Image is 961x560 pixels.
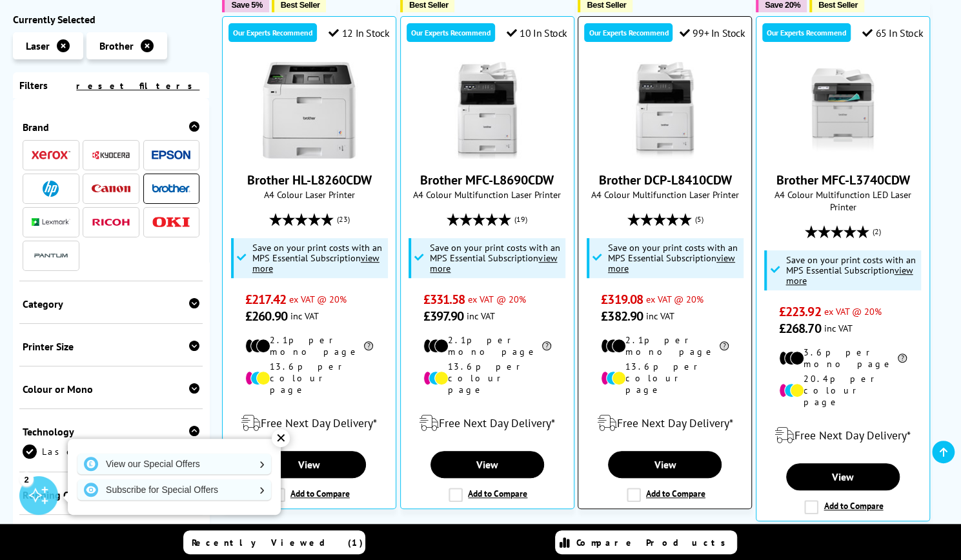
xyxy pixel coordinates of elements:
span: inc VAT [646,310,674,322]
span: £268.70 [779,320,821,337]
div: ✕ [272,429,290,447]
span: Save on your print costs with an MPS Essential Subscription [608,241,738,274]
label: Add to Compare [804,500,883,514]
span: inc VAT [467,310,495,322]
label: Add to Compare [627,488,705,502]
li: 3.6p per mono page [779,346,907,370]
label: Add to Compare [449,488,527,502]
span: Recently Viewed (1) [192,537,363,548]
div: Our Experts Recommend [407,23,495,42]
span: A4 Colour Multifunction LED Laser Printer [763,188,923,213]
span: £319.08 [601,291,643,308]
div: Our Experts Recommend [228,23,317,42]
a: Recently Viewed (1) [183,530,365,554]
span: £397.90 [423,308,464,325]
span: ex VAT @ 20% [289,293,347,305]
span: inc VAT [824,322,852,334]
span: (23) [337,207,350,232]
div: 12 In Stock [329,26,389,39]
a: Epson [152,147,190,163]
span: Filters [19,79,48,92]
a: Brother MFC-L8690CDW [420,172,554,188]
div: 10 In Stock [507,26,567,39]
a: Lexmark [32,214,70,230]
a: Brother [152,181,190,197]
img: Brother MFC-L8690CDW [439,62,536,159]
a: reset filters [76,80,199,92]
li: 20.4p per colour page [779,373,907,408]
span: A4 Colour Multifunction Laser Printer [407,188,567,201]
u: view more [785,264,913,286]
span: A4 Colour Laser Printer [229,188,389,201]
a: Kyocera [92,147,130,163]
div: Our Experts Recommend [762,23,851,42]
a: View [786,463,900,490]
a: Pantum [32,248,70,264]
a: Brother DCP-L8410CDW [598,172,731,188]
div: 65 In Stock [862,26,923,39]
div: modal_delivery [763,417,923,454]
div: Category [23,297,199,310]
a: OKI [152,214,190,230]
a: Brother DCP-L8410CDW [616,148,713,161]
img: Brother HL-L8260CDW [261,62,358,159]
a: Ricoh [92,214,130,230]
u: view more [430,252,557,274]
img: Brother DCP-L8410CDW [616,62,713,159]
span: (5) [694,207,703,232]
span: £331.58 [423,291,465,308]
a: Canon [92,181,130,197]
div: Our Experts Recommend [584,23,673,42]
img: Brother MFC-L3740CDW [794,62,891,159]
div: 2 [19,472,34,486]
span: Save on your print costs with an MPS Essential Subscription [785,254,915,286]
span: Compare Products [576,537,733,548]
img: HP [43,181,59,197]
span: £260.90 [245,308,287,325]
img: Epson [152,150,190,160]
a: View [608,451,722,478]
div: 99+ In Stock [679,26,745,39]
a: Brother MFC-L3740CDW [794,148,891,161]
a: Compare Products [555,530,737,554]
li: 13.6p per colour page [601,361,729,395]
div: Technology [23,425,199,438]
span: ex VAT @ 20% [646,293,703,305]
li: 13.6p per colour page [245,361,373,395]
div: Colour or Mono [23,383,199,395]
a: HP [32,181,70,197]
img: Pantum [32,248,70,264]
label: Add to Compare [271,488,350,502]
div: modal_delivery [407,405,567,441]
u: view more [608,252,735,274]
a: Xerox [32,147,70,163]
img: Canon [92,185,130,193]
a: Brother MFC-L8690CDW [439,148,536,161]
img: Xerox [32,151,70,160]
div: Brand [23,121,199,134]
li: 2.1p per mono page [601,334,729,357]
a: Subscribe for Special Offers [77,479,271,500]
span: inc VAT [290,310,319,322]
span: (2) [873,219,881,244]
img: Brother [152,184,190,193]
span: Save on your print costs with an MPS Essential Subscription [430,241,560,274]
div: modal_delivery [229,405,389,441]
span: Save on your print costs with an MPS Essential Subscription [252,241,382,274]
a: Brother MFC-L3740CDW [776,172,909,188]
div: Printer Size [23,340,199,353]
span: £223.92 [779,303,821,320]
img: Kyocera [92,150,130,160]
a: Laser [23,445,111,459]
u: view more [252,252,379,274]
a: Brother HL-L8260CDW [261,148,358,161]
div: modal_delivery [585,405,745,441]
span: ex VAT @ 20% [468,293,525,305]
img: Ricoh [92,219,130,226]
span: £382.90 [601,308,643,325]
span: A4 Colour Multifunction Laser Printer [585,188,745,201]
li: 2.1p per mono page [245,334,373,357]
span: Brother [99,39,134,52]
span: £217.42 [245,291,286,308]
span: Laser [26,39,50,52]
